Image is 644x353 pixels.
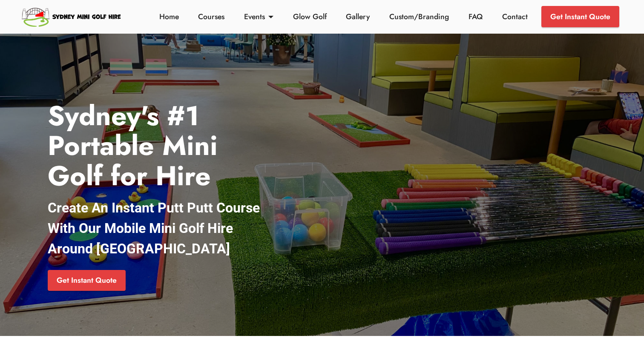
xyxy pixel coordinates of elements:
img: Sydney Mini Golf Hire [20,4,123,29]
a: Custom/Branding [387,11,451,22]
a: Get Instant Quote [541,6,619,27]
a: Get Instant Quote [48,270,126,291]
a: Events [242,11,276,22]
a: Home [157,11,181,22]
strong: Sydney's #1 Portable Mini Golf for Hire [48,96,218,195]
a: Glow Golf [290,11,329,22]
strong: Create An Instant Putt Putt Course With Our Mobile Mini Golf Hire Around [GEOGRAPHIC_DATA] [48,200,260,257]
a: Courses [196,11,227,22]
a: Gallery [344,11,372,22]
a: Contact [500,11,530,22]
a: FAQ [466,11,485,22]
